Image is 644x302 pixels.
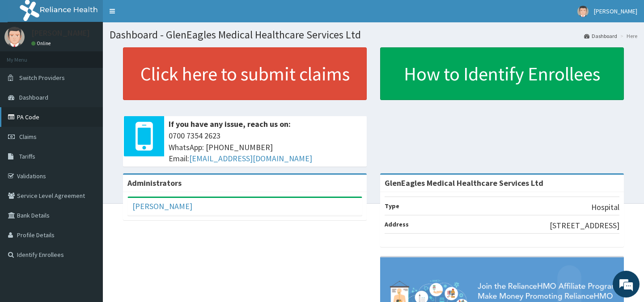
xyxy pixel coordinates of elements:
span: Claims [19,133,37,141]
div: Minimize live chat window [147,4,168,26]
b: Administrators [127,178,182,188]
img: d_794563401_company_1708531726252_794563401 [17,45,36,67]
span: Dashboard [19,93,48,101]
b: Address [385,220,409,228]
strong: GlenEagles Medical Healthcare Services Ltd [385,178,543,188]
p: [PERSON_NAME] [31,29,90,37]
a: [PERSON_NAME] [132,201,192,211]
a: How to Identify Enrollees [380,47,624,100]
span: Tariffs [19,152,35,160]
img: User Image [577,6,589,17]
span: 0700 7354 2623 WhatsApp: [PHONE_NUMBER] Email: [169,130,362,164]
textarea: Type your message and hit 'Enter' [4,205,170,236]
p: Hospital [591,201,619,213]
a: Online [31,40,53,46]
a: [EMAIL_ADDRESS][DOMAIN_NAME] [189,153,312,164]
p: [STREET_ADDRESS] [550,220,619,231]
b: Type [385,202,399,210]
span: We're online! [52,93,123,183]
span: Switch Providers [19,74,65,82]
a: Dashboard [584,32,617,40]
b: If you have any issue, reach us on: [169,119,291,129]
img: User Image [4,27,25,47]
h1: Dashboard - GlenEagles Medical Healthcare Services Ltd [110,29,637,41]
a: Click here to submit claims [123,47,367,100]
div: Chat with us now [47,50,150,62]
li: Here [618,32,637,40]
span: [PERSON_NAME] [594,7,637,15]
